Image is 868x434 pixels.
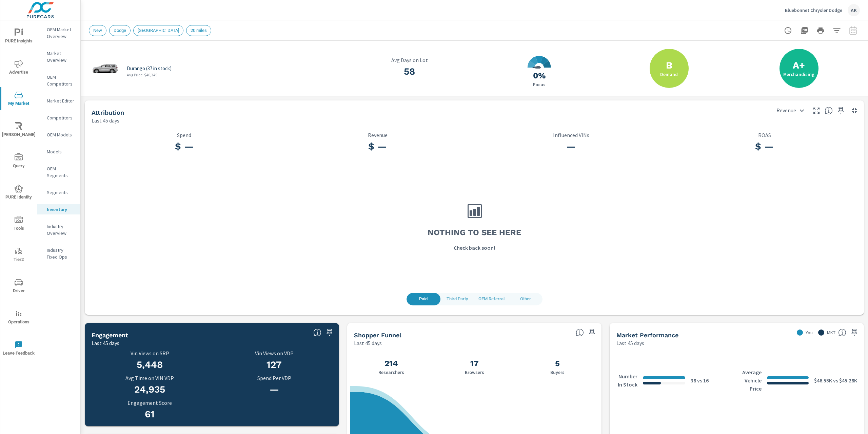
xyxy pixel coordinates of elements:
p: Average Vehicle Price [741,368,762,393]
p: Durango (37 in stock) [127,65,172,72]
span: Save this to your personalized report [324,327,335,338]
span: Other [513,295,538,303]
p: Competitors [47,114,75,121]
div: OEM Competitors [37,72,80,89]
h2: B [666,59,672,71]
button: "Export Report to PDF" [797,24,811,37]
div: Industry Overview [37,221,80,238]
p: Avg Days on Lot [349,57,470,63]
span: Third Party [445,295,470,303]
p: Inventory [47,206,75,213]
span: PURE Identity [2,185,35,201]
p: 38 [691,376,696,384]
div: Revenue [772,105,808,116]
p: $46.55K [814,376,832,384]
span: Leave Feedback [2,341,35,357]
h3: $ — [285,141,471,152]
p: Vin Views on VDP [216,350,332,356]
div: Market Overview [37,48,80,65]
span: Advertise [2,60,35,76]
span: Save this to your personalized report [849,327,860,338]
p: Focus [533,81,546,88]
span: Know where every customer is during their purchase journey. View customer activity from first cli... [576,328,584,337]
p: Bluebonnet Chrysler Dodge [785,7,842,13]
p: Segments [47,189,75,196]
span: Tools [2,216,35,232]
p: Last 45 days [92,339,119,347]
h3: — [216,384,332,395]
span: PURE Insights [2,29,35,45]
div: OEM Models [37,130,80,140]
button: Print Report [814,24,827,37]
div: OEM Market Overview [37,24,80,41]
p: Models [47,148,75,155]
p: Last 45 days [92,116,119,125]
button: Make Fullscreen [811,105,822,116]
h5: Shopper Funnel [354,332,401,339]
p: Market Editor [47,97,75,104]
span: Paid [411,295,436,303]
p: Last 45 days [616,339,644,347]
div: Segments [37,187,80,197]
h3: 127 [216,359,332,371]
p: You [806,329,813,336]
span: See what makes and models are getting noticed based off a score of 0 to 100, with 100 representin... [313,328,321,337]
span: Save this to your personalized report [835,105,846,116]
p: OEM Models [47,131,75,138]
p: Spend [92,132,277,138]
p: vs 16 [696,376,709,384]
span: New [89,28,106,33]
div: AK [848,4,860,16]
span: Query [2,153,35,170]
div: OEM Segments [37,164,80,181]
span: Understand your inventory, price and days to sell compared to other dealers in your market. [838,328,846,337]
div: Industry Fixed Ops [37,245,80,262]
span: See which channels are bringing the greatest return on your investment. The sale of each VIN can ... [825,107,833,115]
img: glamour [92,58,119,79]
p: ROAS [672,132,857,138]
h3: $ — [92,141,277,152]
h3: 24,935 [92,384,208,395]
span: Driver [2,278,35,295]
span: My Market [2,91,35,108]
p: Spend Per VDP [216,375,332,381]
div: Models [37,147,80,157]
h5: Engagement [92,332,128,339]
p: Industry Overview [47,223,75,237]
span: OEM Referral [478,295,505,303]
h2: A+ [793,59,805,71]
p: Vin Views on SRP [92,350,208,356]
p: OEM Market Overview [47,26,75,40]
h3: 5,448 [92,359,208,371]
div: nav menu [0,20,37,364]
p: Last 45 days [354,339,382,347]
p: Influenced VINs [478,132,664,138]
h3: Nothing to see here [428,227,521,238]
h5: Market Performance [616,332,678,339]
h3: 58 [349,66,470,77]
p: Market Overview [47,50,75,63]
h5: Attribution [92,109,124,116]
p: Revenue [285,132,471,138]
span: 20 miles [186,28,211,33]
h3: $ — [672,141,857,152]
p: Engagement Score [92,400,208,406]
p: Number In Stock [616,372,637,389]
p: MKT [827,329,835,336]
p: Avg Time on VIN VDP [92,375,208,381]
p: vs $45.28K [832,376,857,384]
label: Demand [660,71,678,77]
div: Competitors [37,113,80,123]
p: OEM Competitors [47,74,75,87]
span: Save this to your personalized report [587,327,597,338]
h3: 61 [92,409,208,420]
span: [PERSON_NAME] [2,122,35,139]
h3: 0% [533,70,546,81]
h3: — [478,141,664,152]
p: Avg Price: $46,349 [127,72,157,78]
button: Minimize Widget [849,105,860,116]
button: Apply Filters [830,24,844,37]
span: Tier2 [2,247,35,264]
div: Inventory [37,204,80,214]
p: Industry Fixed Ops [47,247,75,260]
